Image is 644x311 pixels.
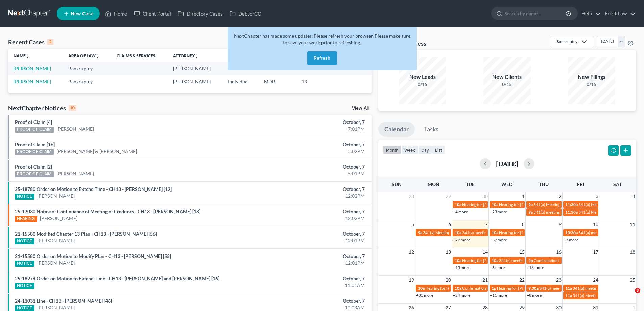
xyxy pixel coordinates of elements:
span: 10a [418,286,425,291]
div: NOTICE [15,238,34,244]
span: Hearing for [PERSON_NAME] [497,286,550,291]
div: NOTICE [15,194,34,200]
div: HEARING [15,216,37,222]
span: 2 [558,192,562,200]
div: 5:02PM [253,148,365,155]
a: [PERSON_NAME] [14,66,51,71]
i: unfold_more [26,54,30,58]
span: 9a [418,230,422,235]
a: [PERSON_NAME] [56,126,94,132]
span: 28 [408,192,415,200]
a: +24 more [453,293,470,298]
span: Tue [466,181,475,187]
span: Fri [577,181,584,187]
span: 23 [555,276,562,284]
span: 11a [565,293,572,298]
span: Hearing for [PERSON_NAME] & [PERSON_NAME] [462,202,551,207]
div: NOTICE [15,261,34,267]
a: Client Portal [130,7,174,20]
div: NOTICE [15,283,34,289]
span: Confirmation hearing for [PERSON_NAME] & [PERSON_NAME] [462,286,575,291]
button: list [432,145,445,154]
span: 10a [455,286,461,291]
span: 341(a) Meeting for [PERSON_NAME] [533,202,599,207]
span: 18 [629,248,636,256]
span: Hearing for [PERSON_NAME] [425,286,478,291]
span: 341(a) Meeting for [PERSON_NAME] [573,293,638,298]
td: [PERSON_NAME] [168,62,222,75]
span: Thu [539,181,549,187]
span: 10a [455,202,461,207]
span: 8 [521,220,525,228]
div: Recent Cases [8,38,53,46]
a: +8 more [527,293,542,298]
span: 24 [592,276,599,284]
span: 3 [595,192,599,200]
span: 341(a) meeting for [PERSON_NAME] [462,230,527,235]
div: 12:02PM [253,215,365,222]
div: PROOF OF CLAIM [15,127,54,133]
span: 10a [455,230,461,235]
span: 29 [445,192,452,200]
a: [PERSON_NAME] [40,215,77,222]
div: 10 [69,105,76,111]
a: +7 more [564,237,578,242]
a: Proof of Claim [4] [15,119,52,125]
button: Refresh [307,51,337,65]
div: 7:01PM [253,126,365,132]
a: View All [352,106,369,111]
div: 11:01AM [253,282,365,289]
div: 10:03AM [253,304,365,311]
div: October, 7 [253,119,365,126]
span: 20 [445,276,452,284]
span: 9a [528,202,533,207]
div: PROOF OF CLAIM [15,171,54,177]
span: 10a [492,202,498,207]
span: 12 [408,248,415,256]
a: Tasks [418,122,445,137]
div: 12:01PM [253,260,365,266]
a: Home [102,7,130,20]
span: 21 [482,276,488,284]
a: [PERSON_NAME] & [PERSON_NAME] [56,148,137,155]
span: Confirmation hearing for [PERSON_NAME] [534,258,611,263]
span: 11 [629,220,636,228]
span: 1 [521,192,525,200]
button: day [418,145,432,154]
span: 341(a) Meeting for [PERSON_NAME] [578,202,644,207]
input: Search by name... [505,7,567,20]
span: 341(a) meeting for [PERSON_NAME] [573,286,638,291]
i: unfold_more [195,54,199,58]
a: Attorneyunfold_more [173,53,199,58]
span: Hearing for [PERSON_NAME] [499,202,552,207]
span: Hearing for [PERSON_NAME] [499,230,552,235]
td: Individual [222,62,259,75]
div: October, 7 [253,253,365,260]
span: 341(a) meeting for Adebisi [PERSON_NAME] [499,258,578,263]
a: [PERSON_NAME] [14,79,51,84]
a: +15 more [453,265,470,270]
span: 30 [482,192,488,200]
div: October, 7 [253,163,365,170]
a: +11 more [490,293,507,298]
a: 25-18780 Order on Motion to Extend Time - CH13 - [PERSON_NAME] [12] [15,186,172,192]
a: [PERSON_NAME] [37,193,75,199]
a: Proof of Claim [2] [15,164,52,170]
div: 2 [47,39,53,45]
a: Calendar [378,122,415,137]
a: [PERSON_NAME] [37,260,75,266]
div: NextChapter Notices [8,104,76,112]
div: October, 7 [253,141,365,148]
iframe: Intercom live chat [621,288,637,304]
div: October, 7 [253,230,365,237]
a: +37 more [490,237,507,242]
span: 1p [492,286,496,291]
td: [PERSON_NAME] [168,75,222,88]
span: 10a [492,258,498,263]
a: Nameunfold_more [14,53,30,58]
span: Wed [501,181,512,187]
a: [PERSON_NAME] [37,237,75,244]
span: 25 [629,276,636,284]
div: 12:01PM [253,237,365,244]
span: 9 [558,220,562,228]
